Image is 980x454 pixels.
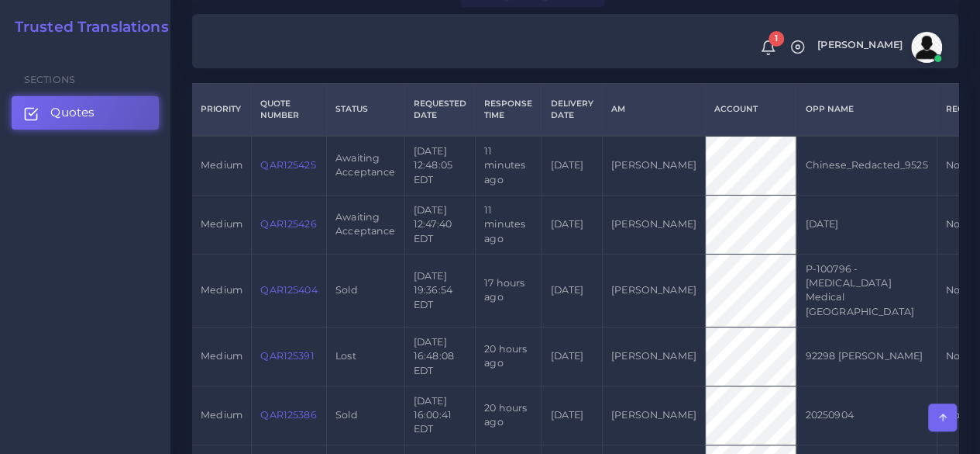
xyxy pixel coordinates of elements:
[755,40,782,56] a: 1
[260,284,317,296] a: QAR125404
[602,386,705,445] td: [PERSON_NAME]
[326,386,404,445] td: Sold
[911,32,942,63] img: avatar
[260,218,316,230] a: QAR125426
[602,327,705,386] td: [PERSON_NAME]
[404,195,475,254] td: [DATE] 12:47:40 EDT
[326,136,404,195] td: Awaiting Acceptance
[201,284,242,296] span: medium
[326,327,404,386] td: Lost
[476,254,542,327] td: 17 hours ago
[326,83,404,136] th: Status
[476,327,542,386] td: 20 hours ago
[602,83,705,136] th: AM
[192,83,252,136] th: Priority
[201,350,242,362] span: medium
[796,136,937,195] td: Chinese_Redacted_9525
[260,159,315,171] a: QAR125425
[326,195,404,254] td: Awaiting Acceptance
[542,327,602,386] td: [DATE]
[476,83,542,136] th: Response Time
[796,254,937,327] td: P-100796 - [MEDICAL_DATA] Medical [GEOGRAPHIC_DATA]
[937,254,972,327] td: No
[12,96,159,129] a: Quotes
[260,350,314,362] a: QAR125391
[796,386,937,445] td: 20250904
[602,195,705,254] td: [PERSON_NAME]
[937,83,972,136] th: REC
[404,83,475,136] th: Requested Date
[542,83,602,136] th: Delivery Date
[542,136,602,195] td: [DATE]
[817,40,903,50] span: [PERSON_NAME]
[542,386,602,445] td: [DATE]
[542,195,602,254] td: [DATE]
[937,195,972,254] td: No
[201,409,242,421] span: medium
[769,31,784,47] span: 1
[476,386,542,445] td: 20 hours ago
[602,254,705,327] td: [PERSON_NAME]
[476,136,542,195] td: 11 minutes ago
[404,254,475,327] td: [DATE] 19:36:54 EDT
[201,159,242,171] span: medium
[201,218,242,230] span: medium
[796,195,937,254] td: [DATE]
[602,136,705,195] td: [PERSON_NAME]
[810,32,947,63] a: [PERSON_NAME]avatar
[404,386,475,445] td: [DATE] 16:00:41 EDT
[937,386,972,445] td: No
[937,136,972,195] td: No
[404,136,475,195] td: [DATE] 12:48:05 EDT
[50,104,95,121] span: Quotes
[326,254,404,327] td: Sold
[937,327,972,386] td: No
[796,83,937,136] th: Opp Name
[24,74,75,85] span: Sections
[476,195,542,254] td: 11 minutes ago
[705,83,796,136] th: Account
[4,19,169,36] a: Trusted Translations
[252,83,327,136] th: Quote Number
[404,327,475,386] td: [DATE] 16:48:08 EDT
[796,327,937,386] td: 92298 [PERSON_NAME]
[260,409,316,421] a: QAR125386
[542,254,602,327] td: [DATE]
